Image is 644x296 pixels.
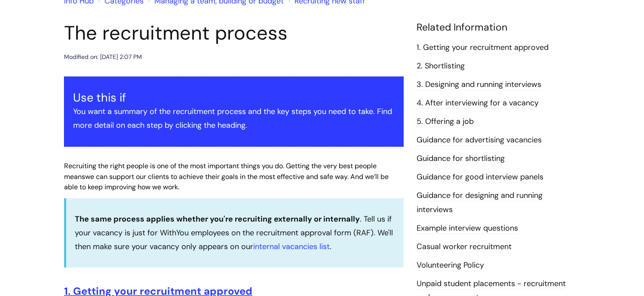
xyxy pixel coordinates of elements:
a: Casual worker recruitment [417,241,512,253]
a: Volunteering Policy [417,260,484,271]
p: . Tell us if your vacancy is just for WithYou employees on the recruitment approval form (RAF). W... [75,212,395,254]
h3: Use this if [73,91,395,105]
a: 3. Designing and running interviews [417,79,541,90]
a: internal vacancies list [253,241,330,252]
a: Example interview questions [417,223,518,234]
a: Guidance for good interview panels [417,172,543,183]
strong: The same process applies whether you're recruiting externally or internally [75,214,360,224]
a: 5. Offering a job [417,116,474,127]
p: You want a summary of the recruitment process and the key steps you need to take. Find more detai... [73,105,395,133]
a: Guidance for designing and running interviews [417,190,543,215]
span: Recruiting the right people is one of the most important things you do. Getting the very best peo... [64,161,377,181]
span: we can support our clients to achieve their goals in the most effective and safe way. And we’ll b... [64,172,389,192]
a: 4. After interviewing for a vacancy [417,98,539,109]
a: Guidance for shortlisting [417,153,505,164]
a: 1. Getting your recruitment approved [417,42,549,53]
a: 2. Shortlisting [417,61,465,72]
h4: Related Information [417,22,580,34]
div: Modified on: [DATE] 2:07 PM [64,52,142,62]
h1: The recruitment process [64,22,404,45]
a: Guidance for advertising vacancies [417,135,542,146]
